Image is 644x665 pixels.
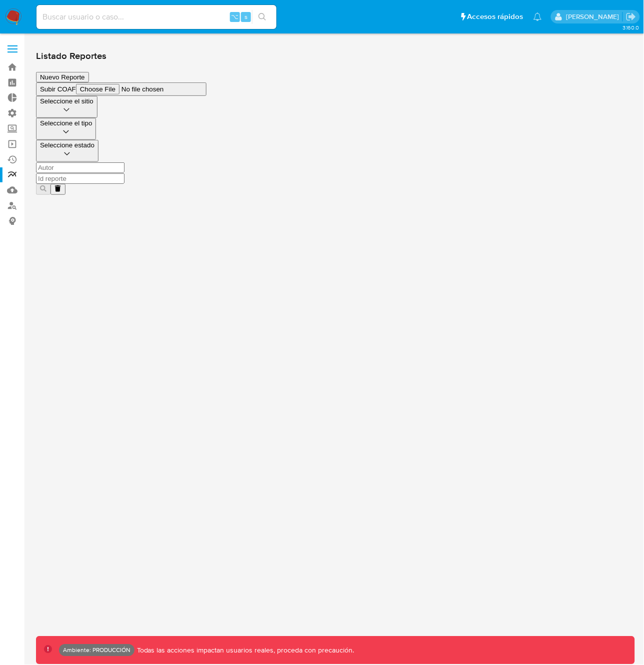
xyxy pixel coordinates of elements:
span: Accesos rápidos [467,11,523,22]
span: ⌥ [231,12,238,21]
p: Ambiente: PRODUCCIÓN [63,649,130,653]
p: Todas las acciones impactan usuarios reales, proceda con precaución. [134,646,354,656]
p: yamil.zavala@mercadolibre.com [566,12,622,21]
span: s [244,12,247,21]
a: Salir [626,11,636,22]
input: Buscar usuario o caso... [36,10,276,23]
a: Notificaciones [533,12,542,21]
button: search-icon [252,10,272,24]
